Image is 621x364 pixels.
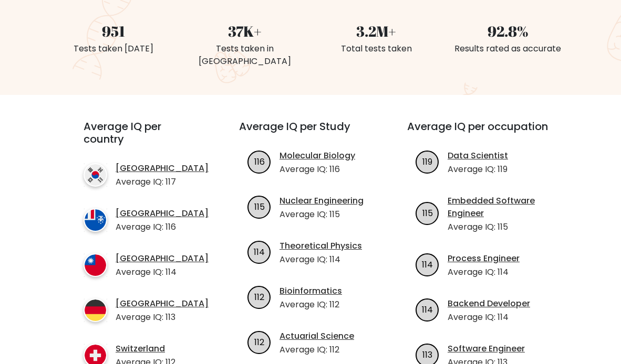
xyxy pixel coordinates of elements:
[280,240,362,252] a: Theoretical Physics
[280,163,355,176] p: Average IQ: 116
[448,163,508,176] p: Average IQ: 119
[116,311,209,324] p: Average IQ: 113
[448,221,550,233] p: Average IQ: 115
[448,297,530,310] a: Backend Developer
[280,149,355,162] a: Molecular Biology
[254,156,264,168] text: 116
[422,259,433,271] text: 114
[116,342,175,355] a: Switzerland
[116,162,209,175] a: [GEOGRAPHIC_DATA]
[84,120,201,158] h3: Average IQ per country
[54,20,173,42] div: 951
[422,156,432,168] text: 119
[185,20,304,42] div: 37K+
[448,311,530,324] p: Average IQ: 114
[280,330,354,342] a: Actuarial Science
[254,336,264,348] text: 112
[422,207,432,219] text: 115
[317,20,436,42] div: 3.2M+
[254,291,264,303] text: 112
[280,298,342,311] p: Average IQ: 112
[84,208,107,232] img: country
[185,42,304,68] div: Tests taken in [GEOGRAPHIC_DATA]
[280,344,354,356] p: Average IQ: 112
[448,149,508,162] a: Data Scientist
[116,176,209,188] p: Average IQ: 117
[280,253,362,266] p: Average IQ: 114
[448,195,550,220] a: Embedded Software Engineer
[84,298,107,322] img: country
[116,252,209,265] a: [GEOGRAPHIC_DATA]
[280,195,364,207] a: Nuclear Engineering
[254,246,265,258] text: 114
[84,163,107,187] img: country
[116,221,209,233] p: Average IQ: 116
[116,297,209,310] a: [GEOGRAPHIC_DATA]
[254,201,264,213] text: 115
[239,120,382,145] h3: Average IQ per Study
[280,285,342,297] a: Bioinformatics
[317,42,436,55] div: Total tests taken
[448,342,525,355] a: Software Engineer
[448,42,567,55] div: Results rated as accurate
[422,304,433,316] text: 114
[422,349,432,361] text: 113
[448,266,520,279] p: Average IQ: 114
[448,252,520,265] a: Process Engineer
[116,266,209,279] p: Average IQ: 114
[84,253,107,277] img: country
[54,42,173,55] div: Tests taken [DATE]
[448,20,567,42] div: 92.8%
[116,207,209,220] a: [GEOGRAPHIC_DATA]
[280,208,364,221] p: Average IQ: 115
[407,120,550,145] h3: Average IQ per occupation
